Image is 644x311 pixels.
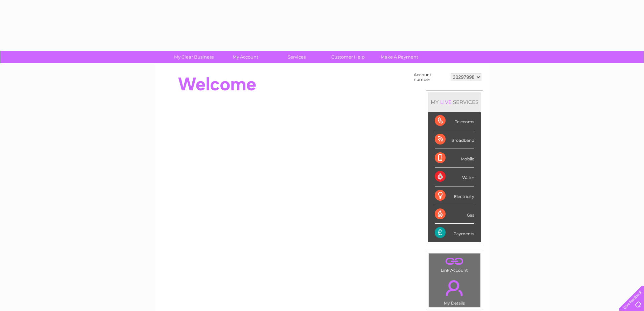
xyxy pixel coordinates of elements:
[435,168,474,186] div: Water
[217,51,273,63] a: My Account
[435,205,474,224] div: Gas
[166,51,222,63] a: My Clear Business
[372,51,427,63] a: Make A Payment
[435,224,474,242] div: Payments
[435,130,474,149] div: Broadband
[428,274,481,308] td: My Details
[412,71,449,84] td: Account number
[435,149,474,168] div: Mobile
[430,276,479,300] a: .
[435,186,474,205] div: Electricity
[428,92,481,112] div: MY SERVICES
[428,253,481,274] td: Link Account
[320,51,376,63] a: Customer Help
[430,255,479,267] a: .
[269,51,325,63] a: Services
[435,112,474,130] div: Telecoms
[439,99,453,105] div: LIVE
